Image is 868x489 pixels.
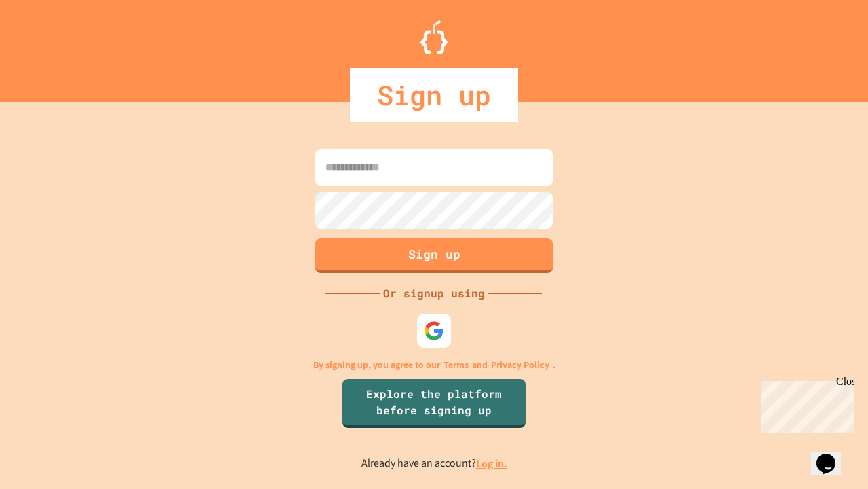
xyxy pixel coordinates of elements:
[443,358,469,372] a: Terms
[380,285,488,302] div: Or signup using
[755,376,854,433] iframe: chat widget
[491,358,549,372] a: Privacy Policy
[361,455,507,472] p: Already have an account?
[342,379,526,428] a: Explore the platform before signing up
[313,358,555,372] p: By signing up, you agree to our and .
[476,456,507,471] a: Log in.
[350,68,518,122] div: Sign up
[420,20,448,54] img: Logo.svg
[424,321,444,341] img: google-icon.svg
[811,435,854,475] iframe: chat widget
[5,5,94,86] div: Chat with us now!Close
[315,238,553,273] button: Sign up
